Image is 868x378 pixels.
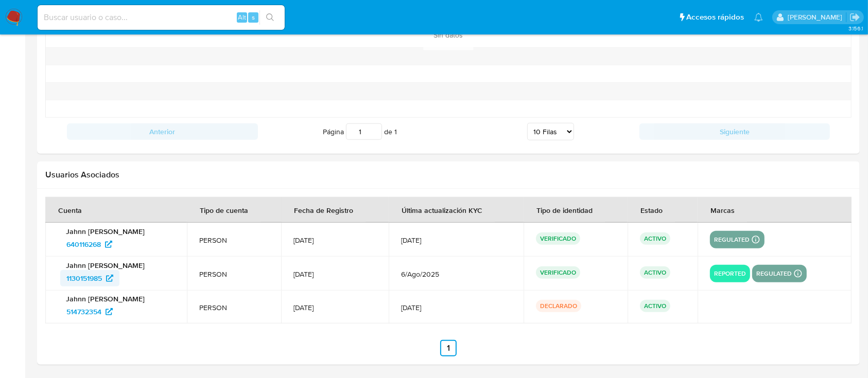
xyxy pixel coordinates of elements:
[252,12,255,22] span: s
[259,10,281,25] button: search-icon
[238,12,246,22] span: Alt
[848,24,863,32] span: 3.156.1
[754,13,763,22] a: Notificaciones
[686,12,744,23] span: Accesos rápidos
[45,170,852,180] h2: Usuarios Asociados
[849,12,860,23] a: Salir
[788,12,846,22] p: valentina.fiuri@mercadolibre.com
[38,11,285,24] input: Buscar usuario o caso...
